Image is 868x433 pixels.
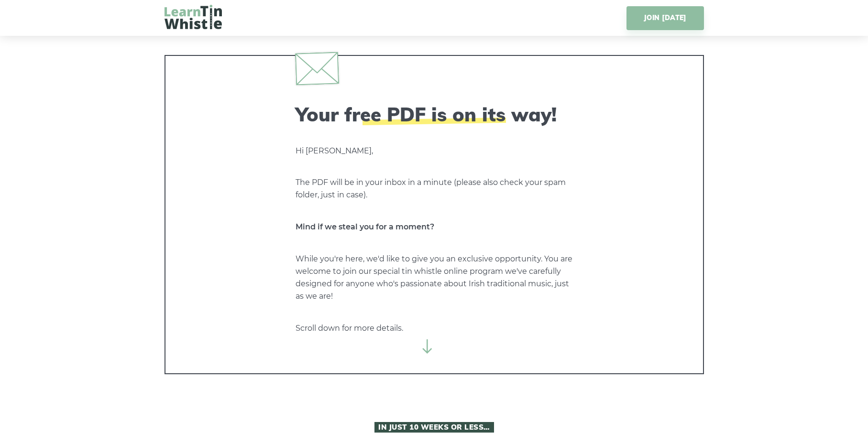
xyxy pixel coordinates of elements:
strong: Mind if we steal you for a moment? [296,222,434,231]
p: The PDF will be in your inbox in a minute (please also check your spam folder, just in case). [296,176,573,201]
h2: Your free PDF is on its way! [296,103,573,126]
a: JOIN [DATE] [626,6,703,30]
p: While you're here, we'd like to give you an exclusive opportunity. You are welcome to join our sp... [296,253,573,303]
p: Hi [PERSON_NAME], [296,145,573,157]
img: envelope.svg [295,52,339,85]
img: LearnTinWhistle.com [165,5,222,29]
p: Scroll down for more details. [296,322,573,335]
span: In Just 10 Weeks or Less… [374,422,494,433]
